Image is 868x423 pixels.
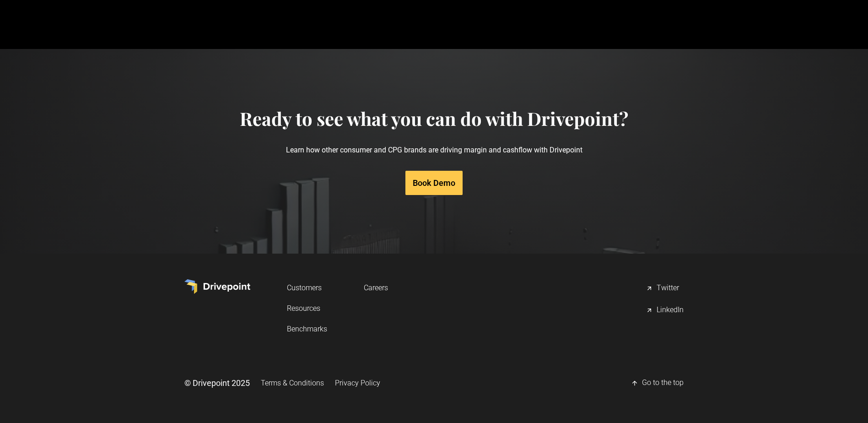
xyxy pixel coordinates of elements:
[646,279,684,298] a: Twitter
[184,377,250,389] div: © Drivepoint 2025
[405,171,463,195] a: Book Demo
[642,378,684,389] div: Go to the top
[287,320,327,337] a: Benchmarks
[287,279,327,296] a: Customers
[657,283,679,294] div: Twitter
[240,130,628,170] p: Learn how other consumer and CPG brands are driving margin and cashflow with Drivepoint
[646,301,684,320] a: LinkedIn
[631,374,684,392] a: Go to the top
[657,305,684,316] div: LinkedIn
[261,374,324,391] a: Terms & Conditions
[335,374,380,391] a: Privacy Policy
[240,108,628,130] h4: Ready to see what you can do with Drivepoint?
[364,279,388,296] a: Careers
[287,300,327,317] a: Resources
